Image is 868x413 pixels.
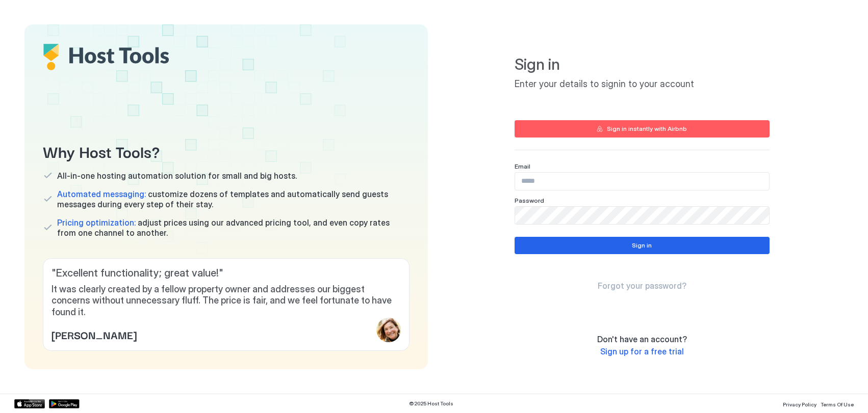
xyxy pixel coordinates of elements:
span: customize dozens of templates and automatically send guests messages during every step of their s... [57,189,410,209]
input: Input Field [515,207,769,224]
a: Forgot your password? [598,281,686,291]
span: Pricing optimization: [57,217,136,228]
span: Privacy Policy [783,401,816,407]
span: Terms Of Use [821,401,854,407]
span: Sign in [515,55,770,74]
a: Google Play Store [49,399,80,408]
span: [PERSON_NAME] [52,327,137,342]
span: © 2025 Host Tools [409,400,453,407]
span: " Excellent functionality; great value! " [52,267,401,280]
span: All-in-one hosting automation solution for small and big hosts. [57,171,297,181]
a: Privacy Policy [783,398,816,409]
span: Password [515,197,544,204]
a: App Store [14,399,45,408]
span: Don't have an account? [597,334,687,344]
span: Enter your details to signin to your account [515,78,770,90]
span: Why Host Tools? [43,140,410,162]
span: Automated messaging: [57,189,146,199]
div: Sign in [632,241,652,250]
span: adjust prices using our advanced pricing tool, and even copy rates from one channel to another. [57,217,410,238]
span: Sign up for a free trial [600,346,684,356]
div: Sign in instantly with Airbnb [607,124,687,133]
input: Input Field [515,173,769,190]
button: Sign in instantly with Airbnb [515,120,770,137]
span: Email [515,162,530,170]
div: profile [376,318,401,342]
a: Terms Of Use [821,398,854,409]
button: Sign in [515,237,770,254]
span: It was clearly created by a fellow property owner and addresses our biggest concerns without unne... [52,284,401,318]
a: Sign up for a free trial [600,346,684,357]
